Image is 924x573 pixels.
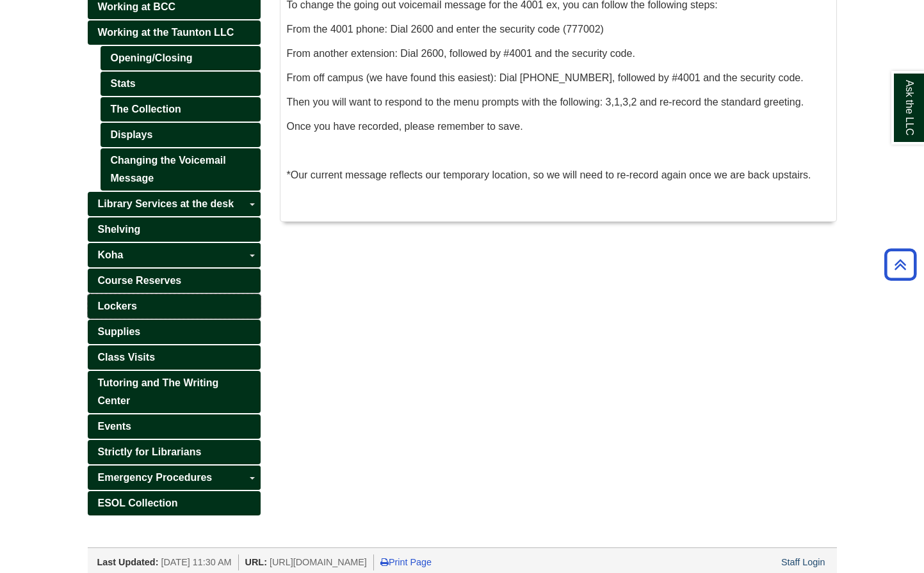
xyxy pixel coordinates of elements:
span: Shelving [98,224,141,235]
p: Then you will want to respond to the menu prompts with the following: 3,1,3,2 and re-record the s... [287,93,830,111]
a: Events [88,414,261,439]
a: Class Visits [88,345,261,370]
a: Shelving [88,217,261,242]
p: *Our current message reflects our temporary location, so we will need to re-record again once we ... [287,166,830,184]
p: Once you have recorded, please remember to save. [287,118,830,136]
i: Print Page [380,558,389,567]
a: Emergency Procedures [88,466,261,490]
p: From off campus (we have found this easiest): Dial [PHONE_NUMBER], followed by #4001 and the secu... [287,69,830,87]
a: Supplies [88,320,261,344]
span: [URL][DOMAIN_NAME] [270,557,367,567]
a: ESOL Collection [88,491,261,515]
a: Tutoring and The Writing Center [88,371,261,413]
a: Koha [88,243,261,267]
a: Back to Top [880,256,921,273]
p: From the 4001 phone: Dial 2600 and enter the security code (777002) [287,20,830,38]
span: Working at the Taunton LLC [98,27,234,38]
span: ESOL Collection [98,498,178,508]
span: Library Services at the desk [98,198,234,209]
p: From another extension: Dial 2600, followed by #4001 and the security code. [287,45,830,63]
span: Events [98,421,131,432]
a: Strictly for Librarians [88,440,261,464]
a: Library Services at the desk [88,192,261,216]
span: Lockers [98,301,137,311]
a: Print Page [380,557,432,567]
span: Emergency Procedures [98,472,213,483]
a: The Collection [101,97,261,122]
span: Working at BCC [98,1,175,12]
span: [DATE] 11:30 AM [161,557,231,567]
a: Opening/Closing [101,46,261,70]
span: Tutoring and The Writing Center [98,377,219,406]
a: Displays [101,123,261,147]
span: Supplies [98,326,141,337]
a: Stats [101,72,261,96]
a: Lockers [88,294,261,318]
span: Koha [98,249,124,260]
span: Strictly for Librarians [98,446,202,457]
a: Working at the Taunton LLC [88,20,261,45]
a: Changing the Voicemail Message [101,148,261,191]
span: URL: [245,557,267,567]
span: Last Updated: [97,557,159,567]
span: Course Reserves [98,275,182,286]
a: Course Reserves [88,269,261,293]
a: Staff Login [781,557,825,567]
span: Class Visits [98,352,156,363]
